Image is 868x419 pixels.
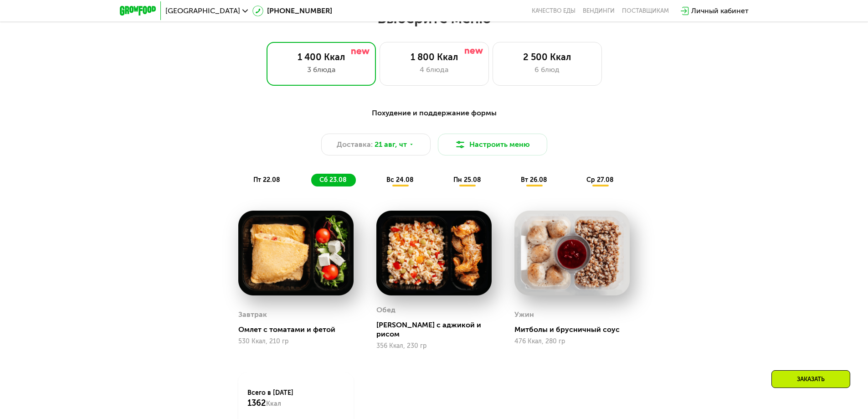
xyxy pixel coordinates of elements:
div: Всего в [DATE] [247,388,344,409]
span: ср 27.08 [586,176,614,184]
span: 21 авг, чт [375,139,407,150]
div: 530 Ккал, 210 гр [238,338,354,345]
span: Доставка: [337,139,373,150]
span: сб 23.08 [319,176,347,184]
div: Личный кабинет [691,5,749,16]
div: 6 блюд [502,64,592,75]
span: [GEOGRAPHIC_DATA] [165,7,240,15]
a: Вендинги [583,7,615,15]
div: 476 Ккал, 280 гр [514,338,630,345]
div: Заказать [771,370,850,388]
a: Качество еды [532,7,575,15]
button: Настроить меню [438,134,547,155]
div: 2 500 Ккал [502,52,592,62]
div: 1 400 Ккал [276,52,366,62]
div: Митболы и брусничный соус [514,325,637,334]
span: вс 24.08 [386,176,414,184]
div: Обед [376,303,395,317]
div: Похудение и поддержание формы [164,108,704,119]
div: 4 блюда [389,64,479,75]
div: 356 Ккал, 230 гр [376,342,492,350]
span: пт 22.08 [253,176,280,184]
a: [PHONE_NUMBER] [252,5,332,16]
span: вт 26.08 [521,176,547,184]
div: Завтрак [238,308,267,321]
div: поставщикам [622,7,669,15]
div: Ужин [514,308,534,321]
div: Омлет с томатами и фетой [238,325,361,334]
span: Ккал [266,400,281,408]
div: 3 блюда [276,64,366,75]
span: пн 25.08 [453,176,481,184]
div: 1 800 Ккал [389,52,479,62]
div: [PERSON_NAME] с аджикой и рисом [376,321,499,339]
span: 1362 [247,398,266,408]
